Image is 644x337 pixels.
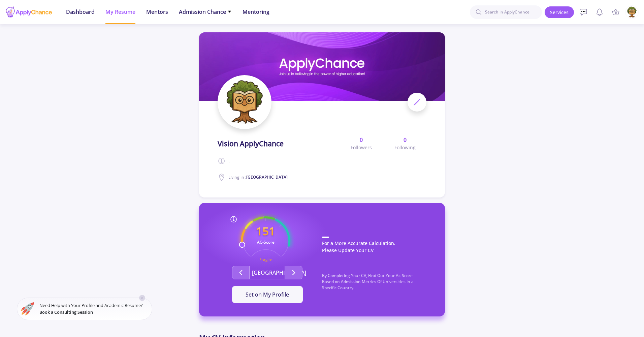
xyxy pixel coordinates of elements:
[360,136,363,144] b: 0
[228,157,230,165] span: .
[351,144,372,151] span: Followers
[545,6,574,18] a: Services
[228,174,288,180] span: Living in :
[39,302,148,315] small: Need Help with Your Profile and Academic Resume?
[322,237,431,261] p: For a More Accurate Calculation, Please Update Your CV
[250,266,285,279] button: [GEOGRAPHIC_DATA]
[243,8,269,16] span: Mentoring
[246,291,289,298] span: Set on My Profile
[218,139,284,149] span: Vision ApplyChance
[39,309,93,315] span: Book a Consulting Session
[256,223,275,239] text: 151
[470,5,542,19] input: Search in ApplyChance
[322,273,431,298] p: By Completing Your CV, Find Out Your Ac-Score Based on Admission Metrics Of Universities in a Spe...
[394,144,416,151] span: Following
[66,8,95,16] span: Dashboard
[404,136,407,144] b: 0
[179,8,232,16] span: Admission Chance
[257,239,275,245] text: AC-Score
[246,174,288,180] span: [GEOGRAPHIC_DATA]
[232,286,303,303] button: Set on My Profile
[213,266,322,279] div: Second group
[259,257,272,262] text: Fragile
[21,302,34,315] img: ac-market
[146,8,168,16] span: Mentors
[105,8,135,16] span: My Resume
